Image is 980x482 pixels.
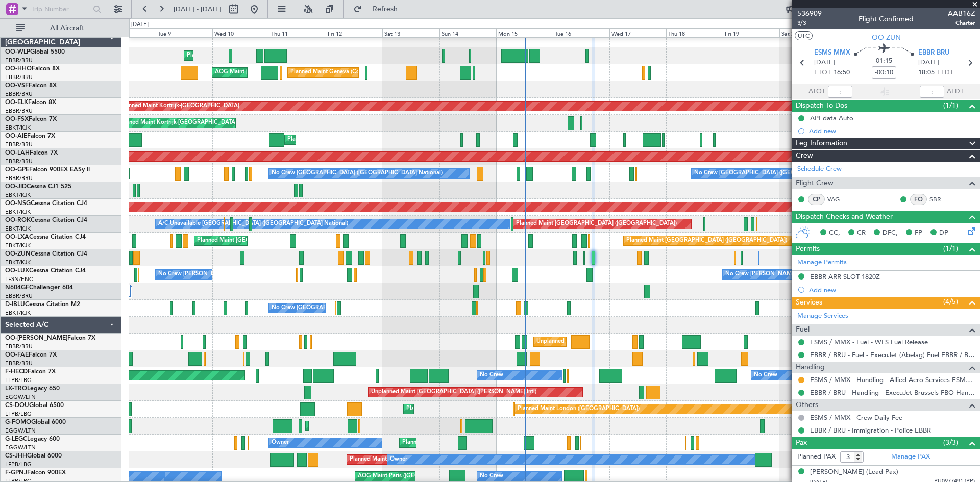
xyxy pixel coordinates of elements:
span: OO-LXA [5,234,29,240]
span: Refresh [364,6,407,13]
div: Fri 19 [723,28,779,37]
a: G-LEGCLegacy 600 [5,436,60,442]
div: CP [808,194,825,205]
a: OO-ELKFalcon 8X [5,99,56,106]
a: EGGW/LTN [5,427,36,435]
div: [DATE] [131,20,149,29]
a: EBKT/KJK [5,191,31,199]
span: Pax [796,437,807,449]
a: OO-[PERSON_NAME]Falcon 7X [5,335,95,341]
a: EBKT/KJK [5,242,31,249]
div: Add new [809,286,975,294]
a: LX-TROLegacy 650 [5,386,60,392]
span: CS-DOU [5,402,29,409]
span: LX-TRO [5,386,27,392]
span: OO-AIE [5,133,27,139]
a: EBBR/BRU [5,360,33,367]
div: Planned Maint [GEOGRAPHIC_DATA] ([GEOGRAPHIC_DATA]) [402,435,563,450]
a: G-FOMOGlobal 6000 [5,419,66,425]
div: No Crew [PERSON_NAME] ([PERSON_NAME]) [725,267,848,282]
div: Flight Confirmed [859,14,914,24]
a: EBBR/BRU [5,292,33,300]
span: OO-ELK [5,99,28,106]
a: OO-LAHFalcon 7X [5,150,58,156]
a: OO-LXACessna Citation CJ4 [5,234,86,240]
a: OO-WLPGlobal 5500 [5,49,65,55]
div: No Crew [754,368,777,383]
div: No Crew [GEOGRAPHIC_DATA] ([GEOGRAPHIC_DATA] National) [272,300,443,316]
div: No Crew [480,368,503,383]
a: EGGW/LTN [5,393,36,401]
a: F-GPNJFalcon 900EX [5,470,66,476]
span: CC, [829,228,840,238]
span: OO-[PERSON_NAME] [5,335,67,341]
span: Dispatch Checks and Weather [796,211,893,223]
div: Fri 12 [326,28,382,37]
a: SBR [929,195,952,204]
div: Owner [390,452,407,467]
span: Charter [948,19,975,28]
button: Refresh [349,1,410,17]
div: AOG Maint [US_STATE] ([GEOGRAPHIC_DATA]) [215,65,338,80]
span: OO-LUX [5,268,29,274]
div: Owner [272,435,289,450]
span: G-FOMO [5,419,31,425]
a: OO-HHOFalcon 8X [5,66,60,72]
span: OO-LAH [5,150,30,156]
a: Schedule Crew [797,164,842,174]
a: CS-JHHGlobal 6000 [5,453,62,459]
a: OO-ZUNCessna Citation CJ4 [5,251,87,257]
a: CS-DOUGlobal 6500 [5,402,64,409]
a: EBKT/KJK [5,124,31,132]
div: Planned Maint Kortrijk-[GEOGRAPHIC_DATA] [120,98,239,114]
span: Services [796,297,822,309]
span: D-IBLU [5,301,25,308]
span: OO-ROK [5,217,31,223]
a: EBKT/KJK [5,259,31,266]
div: No Crew [PERSON_NAME] ([PERSON_NAME]) [158,267,281,282]
span: ATOT [808,87,825,97]
span: 16:50 [834,68,850,78]
span: OO-VSF [5,83,29,89]
a: ESMS / MMX - Handling - Allied Aero Services ESMS / MMX [810,375,975,384]
a: EBBR / BRU - Handling - ExecuJet Brussels FBO Handling Abelag [810,388,975,397]
input: Trip Number [31,2,90,17]
span: 3/3 [797,19,822,28]
div: Thu 11 [269,28,326,37]
div: EBBR ARR SLOT 1820Z [810,272,880,281]
span: Flight Crew [796,177,834,189]
a: OO-AIEFalcon 7X [5,133,55,139]
div: Sun 14 [439,28,496,37]
a: LFPB/LBG [5,410,32,418]
a: D-IBLUCessna Citation M2 [5,301,80,308]
span: CR [857,228,866,238]
button: UTC [795,31,813,40]
a: EBBR/BRU [5,174,33,182]
span: Others [796,399,818,411]
div: FO [910,194,927,205]
span: 536909 [797,8,822,19]
div: Sat 13 [382,28,439,37]
a: LFPB/LBG [5,376,32,384]
a: Manage Permits [797,258,847,268]
label: Planned PAX [797,452,836,462]
span: ELDT [937,68,953,78]
span: EBBR BRU [918,48,949,58]
span: OO-FSX [5,116,29,122]
div: API data Auto [810,114,853,122]
a: EBBR/BRU [5,107,33,115]
div: Unplanned Maint [GEOGRAPHIC_DATA] ([PERSON_NAME] Intl) [371,385,536,400]
span: AAB16Z [948,8,975,19]
span: 01:15 [876,56,892,66]
div: Planned Maint Kortrijk-[GEOGRAPHIC_DATA] [118,115,237,131]
span: OO-FAE [5,352,29,358]
a: EBBR / BRU - Immigration - Police EBBR [810,426,931,435]
span: OO-GPE [5,167,29,173]
span: ETOT [814,68,831,78]
a: OO-VSFFalcon 8X [5,83,57,89]
div: Planned Maint Geneva (Cointrin) [290,65,375,80]
span: OO-ZUN [5,251,31,257]
div: Planned Maint [GEOGRAPHIC_DATA] ([GEOGRAPHIC_DATA]) [350,452,510,467]
div: Planned Maint [GEOGRAPHIC_DATA] ([GEOGRAPHIC_DATA]) [516,216,677,232]
div: Tue 9 [156,28,212,37]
